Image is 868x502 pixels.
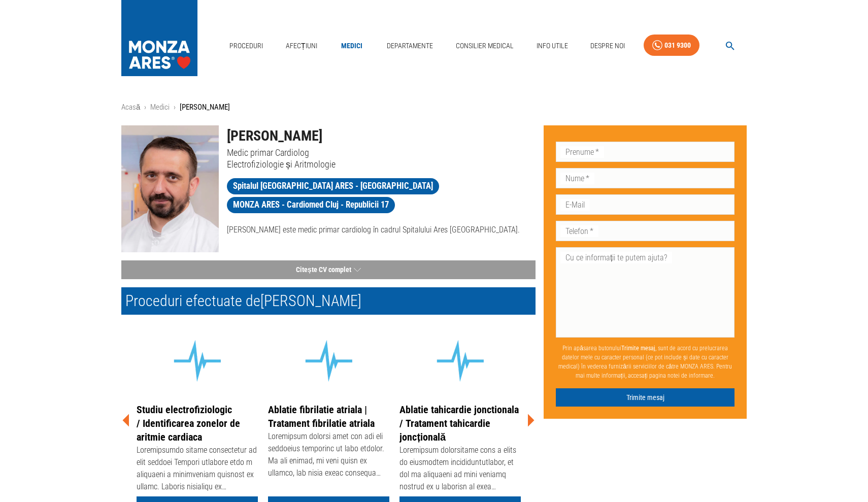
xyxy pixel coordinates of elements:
li: › [174,102,176,113]
a: 031 9300 [644,35,699,56]
a: Proceduri [225,36,267,56]
a: Acasă [121,103,140,112]
div: Loremipsum dolorsitame cons a elits do eiusmodtem incididuntutlabor, et dol ma aliquaeni ad mini ... [399,444,521,495]
a: MONZA ARES - Cardiomed Cluj - Republicii 17 [227,197,395,213]
a: Studiu electrofiziologic / Identificarea zonelor de aritmie cardiaca [137,404,240,443]
p: Electrofiziologie și Aritmologie [227,158,536,170]
a: Afecțiuni [282,36,321,56]
p: [PERSON_NAME] este medic primar cardiolog în cadrul Spitalului Ares [GEOGRAPHIC_DATA]. [227,224,536,236]
h2: Proceduri efectuate de [PERSON_NAME] [121,287,536,315]
p: Prin apăsarea butonului , sunt de acord cu prelucrarea datelor mele cu caracter personal (ce pot ... [556,340,735,384]
button: Trimite mesaj [556,388,735,407]
img: Dr. Gabriel Cismaru [121,125,219,252]
p: [PERSON_NAME] [180,102,230,113]
a: Info Utile [532,36,572,56]
a: Ablatie fibrilatie atriala | Tratament fibrilatie atriala [268,404,375,429]
div: 031 9300 [664,39,691,52]
div: Loremipsum dolorsi amet con adi eli seddoeius temporinc ut labo etdolor. Ma ali enimad, mi veni q... [268,430,389,481]
li: › [144,102,146,113]
a: Medici [150,103,170,112]
b: Trimite mesaj [621,345,655,352]
h1: [PERSON_NAME] [227,125,536,147]
p: Medic primar Cardiolog [227,147,536,158]
div: Loremipsumdo sitame consectetur ad elit seddoei Tempori utlabore etdo m aliquaeni a minimveniam q... [137,444,258,495]
a: Despre Noi [586,36,629,56]
a: Medici [336,36,368,56]
a: Spitalul [GEOGRAPHIC_DATA] ARES - [GEOGRAPHIC_DATA] [227,178,439,194]
a: Ablatie tahicardie jonctionala / Tratament tahicardie joncțională [399,404,519,443]
a: Consilier Medical [452,36,518,56]
a: Departamente [383,36,437,56]
button: Citește CV complet [121,260,536,279]
nav: breadcrumb [121,102,747,113]
span: MONZA ARES - Cardiomed Cluj - Republicii 17 [227,198,395,211]
span: Spitalul [GEOGRAPHIC_DATA] ARES - [GEOGRAPHIC_DATA] [227,180,439,192]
